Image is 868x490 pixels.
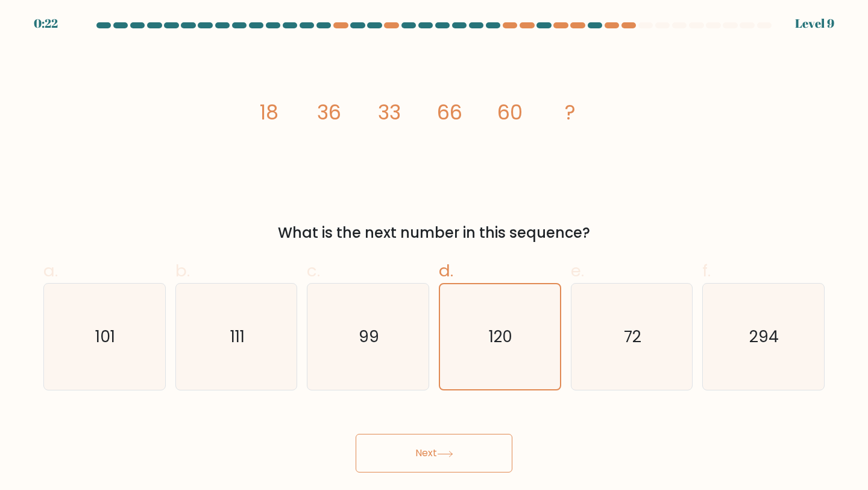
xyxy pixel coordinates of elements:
[378,98,401,127] tspan: 33
[750,325,779,348] text: 294
[260,98,278,127] tspan: 18
[51,222,817,244] div: What is the next number in this sequence?
[497,98,523,127] tspan: 60
[795,14,834,33] div: Level 9
[702,259,711,282] span: f.
[96,325,116,348] text: 101
[307,259,320,282] span: c.
[624,325,641,348] text: 72
[356,434,512,472] button: Next
[317,98,341,127] tspan: 36
[359,325,379,348] text: 99
[230,325,245,348] text: 111
[43,259,58,282] span: a.
[34,14,58,33] div: 0:22
[175,259,190,282] span: b.
[565,98,576,127] tspan: ?
[437,98,462,127] tspan: 66
[439,259,453,282] span: d.
[489,326,513,348] text: 120
[571,259,584,282] span: e.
